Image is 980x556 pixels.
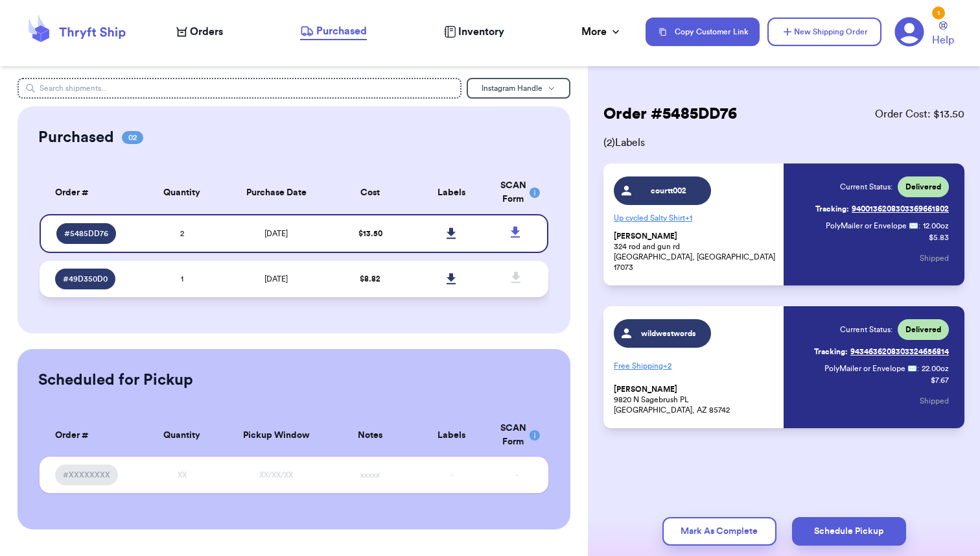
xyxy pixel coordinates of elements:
[932,21,954,48] a: Help
[663,362,671,370] span: + 2
[824,365,917,372] span: PolyMailer or Envelope ✉️
[920,244,949,272] button: Shipped
[316,23,367,39] span: Purchased
[814,341,949,362] a: Tracking:9434636208303324656814
[815,204,849,214] span: Tracking:
[875,106,964,122] span: Order Cost: $ 13.50
[500,422,533,449] div: SCAN Form
[840,182,892,192] span: Current Status:
[358,230,382,237] span: $ 13.50
[614,232,677,241] span: [PERSON_NAME]
[181,275,183,283] span: 1
[38,127,114,148] h2: Purchased
[450,471,453,479] span: -
[614,385,677,394] span: [PERSON_NAME]
[63,274,108,284] span: # 49D350D0
[638,328,699,339] span: wildwestwords
[894,17,924,47] a: 1
[180,230,184,237] span: 2
[515,471,518,479] span: -
[482,84,542,92] span: Instagram Handle
[826,222,918,230] span: PolyMailer or Envelope ✉️
[917,363,919,374] span: :
[411,414,493,457] th: Labels
[500,179,533,206] div: SCAN Form
[178,471,187,479] span: XX
[920,387,949,415] button: Shipped
[662,517,776,546] button: Mark As Complete
[63,470,110,480] span: #XXXXXXXX
[259,471,293,479] span: XX/XX/XX
[360,471,380,479] span: xxxxx
[190,24,223,40] span: Orders
[176,24,223,40] a: Orders
[444,24,504,40] a: Inventory
[264,230,288,237] span: [DATE]
[638,186,699,196] span: courtt002
[411,171,493,214] th: Labels
[603,104,737,125] h2: Order # 5485DD76
[614,356,776,376] p: Free Shipping
[922,363,949,374] span: 22.00 oz
[815,199,949,219] a: Tracking:9400136208303369661802
[792,517,906,546] button: Schedule Pickup
[931,375,949,385] p: $ 7.67
[458,24,504,40] span: Inventory
[360,275,380,283] span: $ 8.82
[840,324,892,335] span: Current Status:
[905,182,941,192] span: Delivered
[467,78,570,99] button: Instagram Handle
[141,414,223,457] th: Quantity
[918,221,920,231] span: :
[932,6,945,19] div: 1
[223,171,330,214] th: Purchase Date
[923,221,949,231] span: 12.00 oz
[603,135,964,151] span: ( 2 ) Labels
[264,275,288,283] span: [DATE]
[614,384,776,415] p: 9820 N Sagebrush PL [GEOGRAPHIC_DATA], AZ 85742
[223,414,330,457] th: Pickup Window
[330,414,412,457] th: Notes
[929,232,949,243] p: $ 5.83
[122,131,143,144] span: 02
[40,171,141,214] th: Order #
[330,171,412,214] th: Cost
[614,231,776,272] p: 324 rod and gun rd [GEOGRAPHIC_DATA], [GEOGRAPHIC_DATA] 17073
[581,24,622,40] div: More
[38,370,193,391] h2: Scheduled for Pickup
[17,78,461,99] input: Search shipments...
[685,214,692,222] span: + 1
[40,414,141,457] th: Order #
[814,346,848,357] span: Tracking:
[614,208,776,228] p: Up cycled Salty Shirt
[646,18,760,46] button: Copy Customer Link
[905,324,941,335] span: Delivered
[64,228,108,239] span: # 5485DD76
[300,23,367,40] a: Purchased
[141,171,223,214] th: Quantity
[932,32,954,48] span: Help
[767,18,881,46] button: New Shipping Order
